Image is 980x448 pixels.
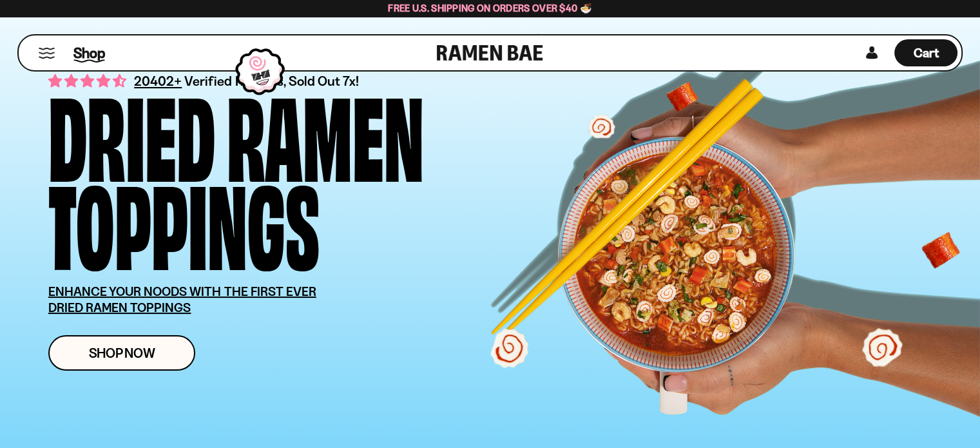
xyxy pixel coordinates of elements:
[73,43,105,63] span: Shop
[48,284,316,315] u: ENHANCE YOUR NOODS WITH THE FIRST EVER DRIED RAMEN TOPPINGS
[48,176,320,264] div: Toppings
[48,88,215,176] div: Dried
[894,35,957,70] div: Cart
[914,45,939,61] span: Cart
[73,38,105,68] a: Shop
[38,48,55,59] button: Mobile Menu Trigger
[388,2,592,14] span: Free U.S. Shipping on Orders over $40 🍜
[227,88,424,176] div: Ramen
[48,335,195,371] a: Shop Now
[89,346,155,360] span: Shop Now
